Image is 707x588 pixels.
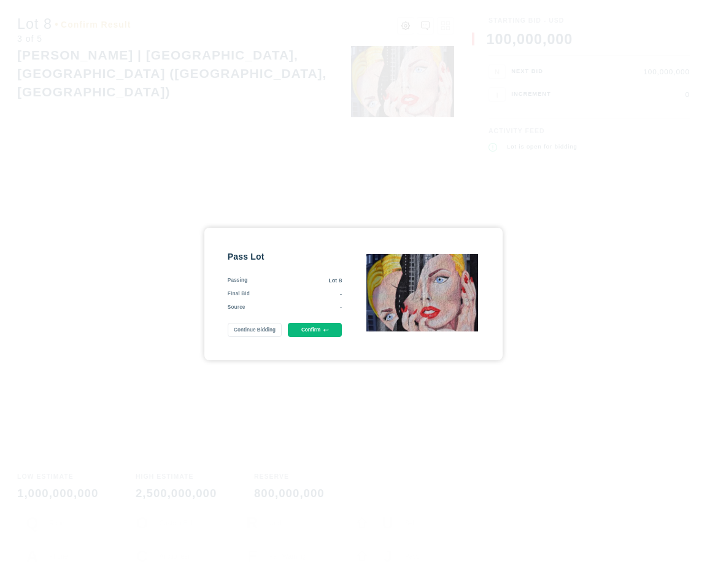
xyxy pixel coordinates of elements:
div: Passing [228,277,248,285]
div: - [245,304,342,312]
div: Pass Lot [228,251,342,263]
div: - [250,290,342,298]
div: Final Bid [228,290,250,298]
div: Source [228,304,245,312]
button: Continue Bidding [228,323,282,337]
div: Lot 8 [247,277,342,285]
button: Confirm [288,323,342,337]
